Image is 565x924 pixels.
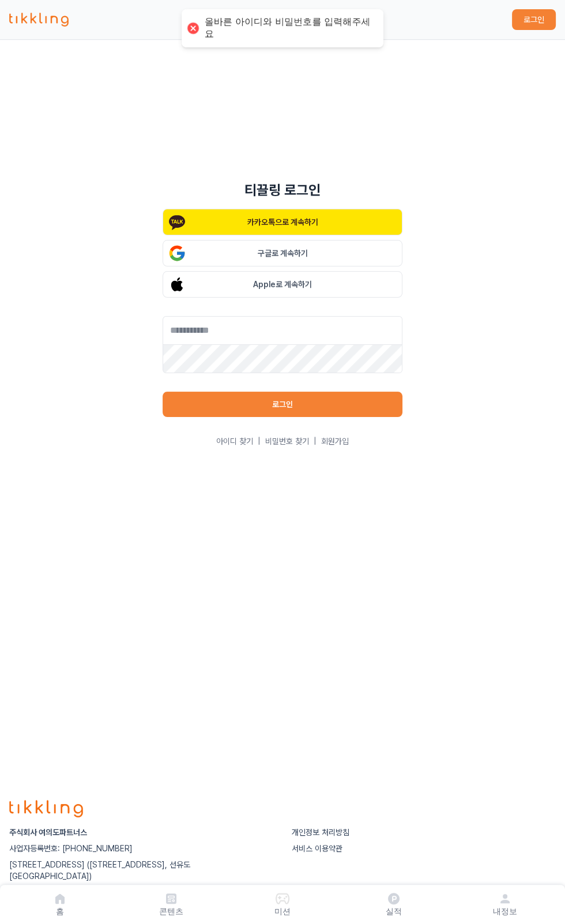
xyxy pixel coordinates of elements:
[276,892,289,906] img: 미션
[163,240,402,266] button: 구글로 계속하기
[5,889,116,919] a: 홈
[292,828,349,837] a: 개인정보 처리방침
[449,889,560,919] a: 내정보
[227,889,338,919] button: 미션
[338,889,449,919] a: 실적
[56,906,64,917] p: 홈
[265,435,309,447] a: 비밀번호 찾기
[9,800,83,817] img: logo
[314,435,317,447] span: |
[163,271,402,298] button: Apple로 계속하기
[493,906,517,917] p: 내정보
[244,181,321,200] h1: 티끌링 로그인
[274,906,291,917] p: 미션
[9,859,273,882] p: [STREET_ADDRESS] ([STREET_ADDRESS], 선유도 [GEOGRAPHIC_DATA])
[116,889,227,919] a: 콘텐츠
[9,13,69,27] img: 티끌링
[159,906,183,917] p: 콘텐츠
[9,827,273,838] p: 주식회사 여의도파트너스
[163,392,402,417] button: 로그인
[216,435,253,447] a: 아이디 찾기
[163,209,402,235] button: 카카오톡으로 계속하기
[292,844,342,853] a: 서비스 이용약관
[512,9,556,30] button: 로그인
[258,435,261,447] span: |
[386,906,402,917] p: 실적
[321,435,349,447] a: 회원가입
[247,216,318,228] p: 카카오톡으로 계속하기
[205,16,372,40] div: 올바른 아이디와 비밀번호를 입력해주세요
[9,843,273,854] p: 사업자등록번호: [PHONE_NUMBER]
